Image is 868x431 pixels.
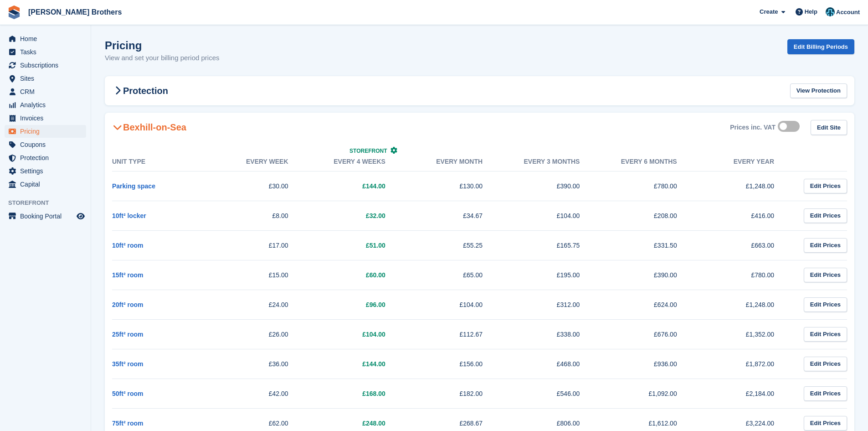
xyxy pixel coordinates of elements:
[804,208,847,223] a: Edit Prices
[307,290,404,319] td: £96.00
[112,420,143,427] a: 75ft² room
[811,120,847,135] a: Edit Site
[804,386,847,401] a: Edit Prices
[209,171,306,201] td: £30.00
[112,85,168,96] h2: Protection
[598,230,695,260] td: £331.50
[695,152,792,171] th: Every year
[804,416,847,431] a: Edit Prices
[209,201,306,230] td: £8.00
[5,99,86,111] a: menu
[598,349,695,379] td: £936.00
[25,5,125,20] a: [PERSON_NAME] Brothers
[20,165,75,177] span: Settings
[20,59,75,72] span: Subscriptions
[501,319,598,349] td: £338.00
[20,99,75,111] span: Analytics
[404,260,501,290] td: £65.00
[112,360,143,368] a: 35ft² room
[501,152,598,171] th: Every 3 months
[105,53,220,63] p: View and set your billing period prices
[8,198,91,208] span: Storefront
[804,238,847,253] a: Edit Prices
[598,152,695,171] th: Every 6 months
[349,148,387,154] span: Storefront
[105,39,220,52] h1: Pricing
[307,152,404,171] th: Every 4 weeks
[501,290,598,319] td: £312.00
[20,178,75,191] span: Capital
[112,152,209,171] th: Unit Type
[112,122,186,133] h2: Bexhill-on-Sea
[307,379,404,408] td: £168.00
[112,271,143,279] a: 15ft² room
[307,349,404,379] td: £144.00
[112,331,143,338] a: 25ft² room
[695,171,792,201] td: £1,248.00
[20,210,75,223] span: Booking Portal
[349,148,397,154] a: Storefront
[787,39,854,54] a: Edit Billing Periods
[804,179,847,194] a: Edit Prices
[20,46,75,58] span: Tasks
[112,390,143,397] a: 50ft² room
[112,242,143,249] a: 10ft² room
[695,379,792,408] td: £2,184.00
[836,8,860,17] span: Account
[598,260,695,290] td: £390.00
[404,152,501,171] th: Every month
[5,46,86,58] a: menu
[804,268,847,283] a: Edit Prices
[307,171,404,201] td: £144.00
[501,260,598,290] td: £195.00
[598,290,695,319] td: £624.00
[804,357,847,372] a: Edit Prices
[695,319,792,349] td: £1,352.00
[20,72,75,85] span: Sites
[7,5,21,19] img: stora-icon-8386f47178a22dfd0bd8f6a31ec36ba5ce8667c1dd55bd0f319d3a0aa187defe.svg
[404,201,501,230] td: £34.67
[5,151,86,164] a: menu
[209,152,306,171] th: Every week
[307,230,404,260] td: £51.00
[501,349,598,379] td: £468.00
[209,319,306,349] td: £26.00
[5,165,86,177] a: menu
[5,85,86,98] a: menu
[695,290,792,319] td: £1,248.00
[760,7,778,16] span: Create
[404,290,501,319] td: £104.00
[20,125,75,138] span: Pricing
[598,201,695,230] td: £208.00
[20,138,75,151] span: Coupons
[209,379,306,408] td: £42.00
[307,260,404,290] td: £60.00
[307,319,404,349] td: £104.00
[112,301,143,308] a: 20ft² room
[5,112,86,125] a: menu
[5,32,86,45] a: menu
[209,290,306,319] td: £24.00
[5,59,86,72] a: menu
[501,230,598,260] td: £165.75
[20,85,75,98] span: CRM
[730,124,776,131] div: Prices inc. VAT
[598,319,695,349] td: £676.00
[5,210,86,223] a: menu
[75,211,86,222] a: Preview store
[209,260,306,290] td: £15.00
[598,379,695,408] td: £1,092.00
[804,327,847,342] a: Edit Prices
[209,349,306,379] td: £36.00
[598,171,695,201] td: £780.00
[804,297,847,312] a: Edit Prices
[790,83,847,99] a: View Protection
[695,230,792,260] td: £663.00
[501,201,598,230] td: £104.00
[112,182,155,190] a: Parking space
[695,349,792,379] td: £1,872.00
[501,171,598,201] td: £390.00
[695,201,792,230] td: £416.00
[404,171,501,201] td: £130.00
[20,32,75,45] span: Home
